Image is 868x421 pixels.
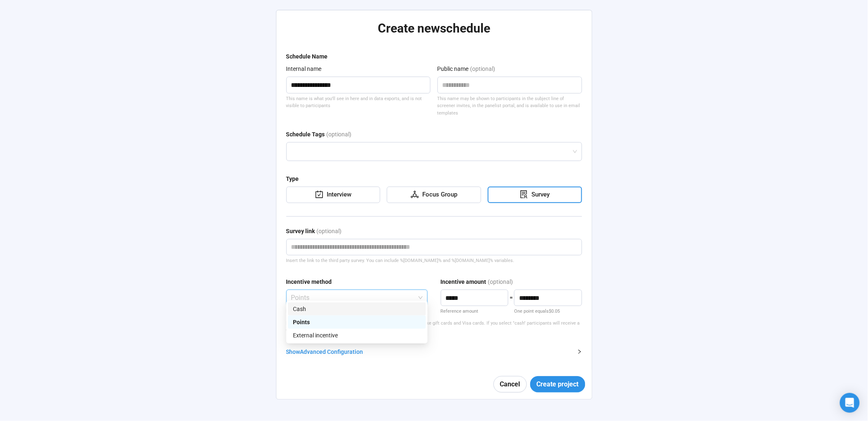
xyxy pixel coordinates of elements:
div: Survey [528,190,550,200]
div: ShowAdvanced Configuration [286,347,582,356]
div: Show Advanced Configuration [286,347,572,356]
div: This name may be shown to participants in the subject line of screener invites, in the panelist p... [438,95,582,117]
div: Schedule Name [286,52,328,61]
span: Create project [537,379,579,389]
h2: Create new schedule [286,21,582,36]
div: Open Intercom Messenger [840,393,860,413]
div: This name is what you'll see in here and in data exports, and is not visible to participants [286,95,431,110]
div: External incentive [288,329,426,342]
div: Incentive method [286,277,332,286]
div: Focus Group [419,190,457,200]
div: (optional) [470,64,496,77]
span: Points [291,290,423,306]
div: (optional) [317,227,342,239]
button: Cancel [494,376,527,393]
div: (optional) [488,277,513,286]
div: Insert the link to the third party survey. You can include %[DOMAIN_NAME]% and %[DOMAIN_NAME]% va... [286,257,582,264]
div: = [508,293,514,315]
div: Interview [323,190,351,200]
button: Create project [530,376,585,393]
div: Cash [293,304,421,313]
p: Participants will be able to redeem the points in different methods like gift cards and Visa card... [286,320,582,334]
span: solution [520,190,528,199]
div: External incentive [293,331,421,340]
div: (optional) [327,130,352,142]
div: Type [286,174,299,183]
span: One point equals $0.05 [514,309,560,314]
div: Points [293,318,421,327]
div: Internal name [286,64,322,73]
span: right [577,349,582,354]
div: Incentive amount [441,277,487,286]
span: deployment-unit [411,190,419,199]
span: carry-out [315,190,323,199]
span: Cancel [500,379,520,389]
div: Cash [288,302,426,316]
div: Reference amount [441,308,509,315]
div: Public name [438,64,469,73]
div: Schedule Tags [286,130,325,139]
div: Survey link [286,227,315,236]
div: Points [288,316,426,329]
